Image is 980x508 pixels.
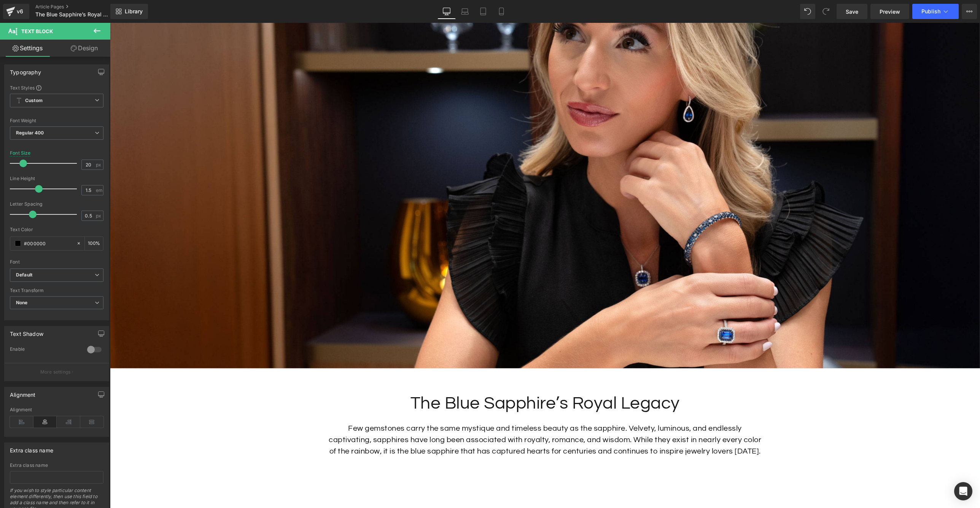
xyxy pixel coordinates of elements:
[10,118,103,123] div: Font Weight
[10,259,103,265] div: Font
[10,326,43,337] div: Text Shadow
[213,369,658,392] h1: The Blue Sapphire’s Royal Legacy
[96,213,102,218] span: px
[962,4,977,19] button: More
[456,4,474,19] a: Laptop
[10,288,103,293] div: Text Transform
[921,8,940,14] span: Publish
[880,8,900,16] span: Preview
[57,40,112,57] a: Design
[16,300,28,305] b: None
[818,4,834,19] button: Redo
[954,482,972,500] div: Open Intercom Messenger
[10,387,36,398] div: Alignment
[10,227,103,232] div: Text Color
[10,65,41,75] div: Typography
[218,400,652,434] p: Few gemstones carry the same mystique and timeless beauty as the sapphire. Velvety, luminous, and...
[110,4,148,19] a: New Library
[3,4,29,19] a: v6
[16,272,32,278] i: Default
[10,201,103,207] div: Letter Spacing
[25,97,43,104] b: Custom
[846,8,858,16] span: Save
[10,346,80,354] div: Enable
[492,4,511,19] a: Mobile
[35,11,108,18] span: The Blue Sapphire’s Royal Legacy | Hamra Jewelers
[10,176,103,181] div: Line Height
[10,150,31,156] div: Font Size
[5,363,109,381] button: More settings
[912,4,959,19] button: Publish
[35,4,123,10] a: Article Pages
[40,369,71,375] p: More settings
[15,6,25,16] div: v6
[24,239,73,248] input: Color
[437,4,456,19] a: Desktop
[96,162,102,167] span: px
[125,8,143,15] span: Library
[870,4,909,19] a: Preview
[85,237,103,250] div: %
[10,85,103,91] div: Text Styles
[10,443,53,454] div: Extra class name
[474,4,492,19] a: Tablet
[10,407,103,412] div: Alignment
[10,463,103,468] div: Extra class name
[96,188,102,193] span: em
[21,28,53,34] span: Text Block
[800,4,815,19] button: Undo
[16,130,44,136] b: Regular 400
